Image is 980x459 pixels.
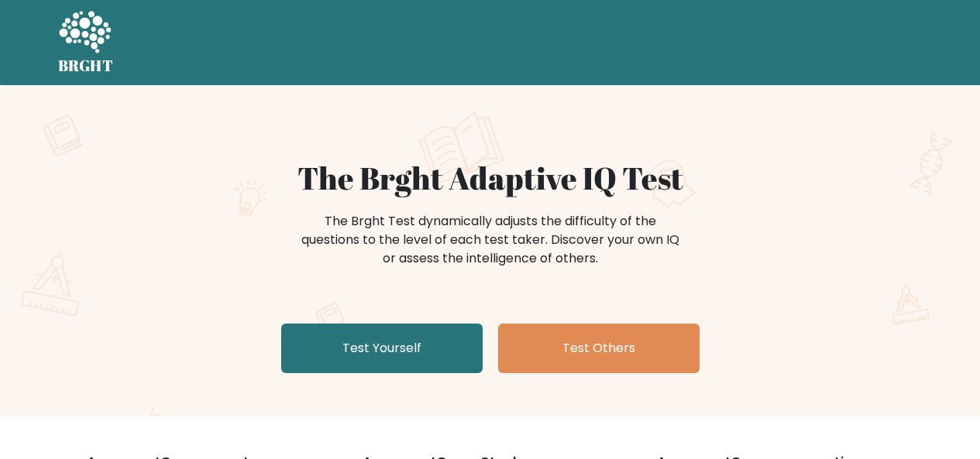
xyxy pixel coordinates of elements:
h5: BRGHT [58,57,114,75]
a: Test Others [498,324,700,373]
div: The Brght Test dynamically adjusts the difficulty of the questions to the level of each test take... [297,212,684,268]
a: Test Yourself [281,324,483,373]
a: BRGHT [58,6,114,79]
h1: The Brght Adaptive IQ Test [112,159,868,197]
